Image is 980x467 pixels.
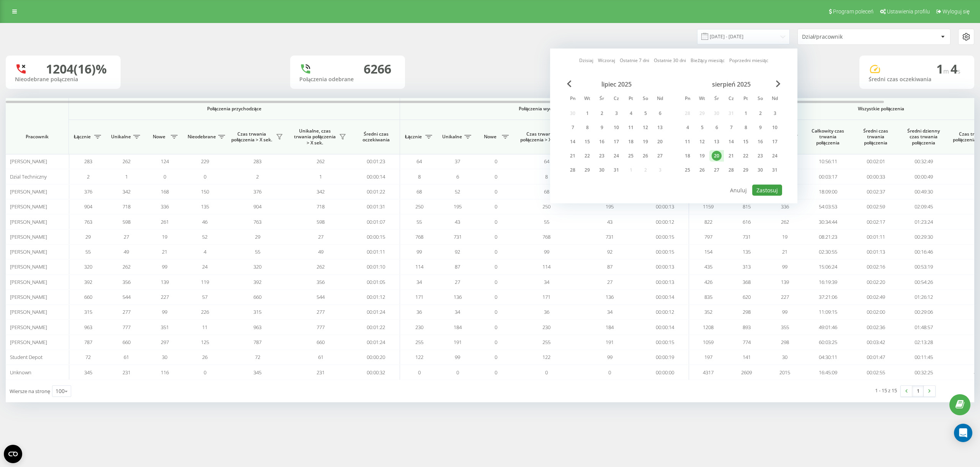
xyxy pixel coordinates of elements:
[905,128,942,146] span: Średni dzienny czas trwania połączenia
[597,108,607,118] div: 2
[542,233,550,240] span: 768
[568,165,578,175] div: 28
[712,123,722,133] div: 6
[726,185,751,196] button: Anuluj
[697,165,707,175] div: 26
[256,173,259,180] span: 2
[653,136,667,147] div: ndz 20 lip 2025
[582,151,592,161] div: 22
[606,203,614,210] span: 195
[495,173,497,180] span: 0
[544,188,549,195] span: 68
[352,169,400,184] td: 00:00:14
[695,164,709,176] div: wt 26 sie 2025
[957,67,960,75] span: s
[454,203,462,210] span: 195
[201,203,209,210] span: 135
[188,134,216,140] span: Nieodebrane
[73,134,92,140] span: Łącznie
[122,203,131,210] span: 718
[442,134,462,140] span: Unikalne
[607,218,612,225] span: 43
[695,150,709,162] div: wt 19 sie 2025
[709,150,724,162] div: śr 20 sie 2025
[416,158,422,165] span: 64
[900,214,947,229] td: 01:23:24
[568,123,578,133] div: 7
[611,108,621,118] div: 3
[149,134,168,140] span: Nowe
[456,173,459,180] span: 6
[683,165,693,175] div: 25
[620,57,649,64] a: Ostatnie 7 dni
[161,203,169,210] span: 336
[654,93,666,105] abbr: niedziela
[624,108,638,119] div: pt 4 lip 2025
[10,203,47,210] span: [PERSON_NAME]
[781,218,789,225] span: 262
[609,136,624,147] div: czw 17 lip 2025
[495,203,497,210] span: 0
[900,154,947,169] td: 00:32:49
[163,173,166,180] span: 0
[85,233,91,240] span: 29
[887,8,930,15] span: Ustawienia profilu
[641,244,689,259] td: 00:00:15
[770,165,780,175] div: 31
[544,158,549,165] span: 64
[810,128,846,146] span: Całkowity czas trwania połączenia
[582,137,592,147] div: 15
[495,158,497,165] span: 0
[655,123,665,133] div: 13
[626,123,636,133] div: 11
[625,93,637,105] abbr: piątek
[697,151,707,161] div: 19
[770,123,780,133] div: 10
[869,76,965,83] div: Średni czas oczekiwania
[230,131,274,143] span: Czas trwania połączenia > X sek.
[253,158,261,165] span: 283
[495,188,497,195] span: 0
[724,150,738,162] div: czw 21 sie 2025
[741,151,751,161] div: 22
[900,229,947,244] td: 00:29:30
[640,137,650,147] div: 19
[122,218,131,225] span: 598
[804,199,852,214] td: 54:03:53
[352,229,400,244] td: 00:00:15
[743,233,751,240] span: 731
[804,229,852,244] td: 08:21:23
[201,158,209,165] span: 229
[695,122,709,133] div: wt 5 sie 2025
[253,218,261,225] span: 763
[352,154,400,169] td: 00:01:23
[455,188,460,195] span: 52
[626,108,636,118] div: 4
[942,8,970,15] span: Wyloguj się
[418,173,421,180] span: 8
[609,150,624,162] div: czw 24 lip 2025
[755,165,765,175] div: 30
[680,150,695,162] div: pon 18 sie 2025
[253,188,261,195] span: 376
[597,123,607,133] div: 9
[565,164,580,176] div: pon 28 lip 2025
[455,158,460,165] span: 37
[418,106,671,112] span: Połączenia wychodzące
[697,123,707,133] div: 5
[609,108,624,119] div: czw 3 lip 2025
[724,136,738,147] div: czw 14 sie 2025
[4,445,22,463] button: Open CMP widget
[122,188,131,195] span: 342
[852,184,900,199] td: 00:02:37
[753,164,768,176] div: sob 30 sie 2025
[857,128,894,146] span: Średni czas trwania połączenia
[161,158,169,165] span: 124
[204,173,206,180] span: 0
[595,122,609,133] div: śr 9 lip 2025
[680,136,695,147] div: pon 11 sie 2025
[611,93,622,105] abbr: czwartek
[704,218,712,225] span: 822
[352,184,400,199] td: 00:01:22
[724,164,738,176] div: czw 28 sie 2025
